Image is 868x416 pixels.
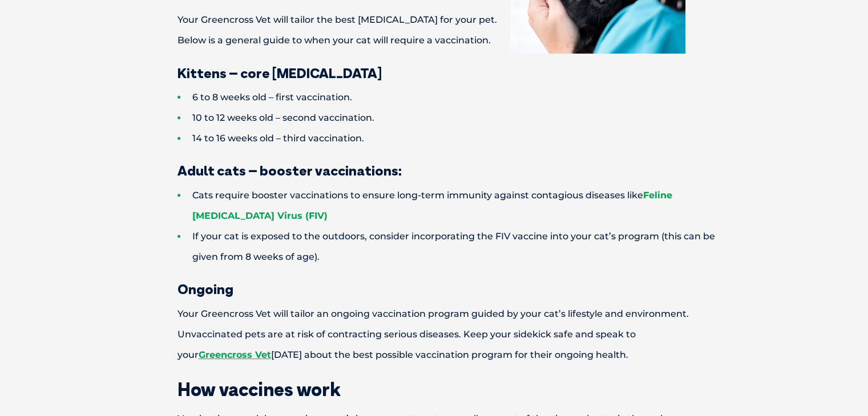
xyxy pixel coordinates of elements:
[138,324,731,365] p: Unvaccinated pets are at risk of contracting serious diseases. Keep your sidekick safe and speak ...
[199,349,271,360] a: Greencross Vet
[138,282,731,296] h3: Ongoing
[177,185,731,226] li: Cats require booster vaccinations to ensure long-term immunity against contagious diseases like
[177,226,731,267] li: If your cat is exposed to the outdoors, consider incorporating the FIV vaccine into your cat’s pr...
[846,52,857,63] button: Search
[177,87,731,108] li: 6 to 8 weeks old – first vaccination.
[138,164,731,177] h3: Adult cats – booster vaccinations:
[177,128,731,149] li: 14 to 16 weeks old – third vaccination.
[192,190,672,221] a: Feline [MEDICAL_DATA] Virus (FIV)
[138,66,731,80] h3: Kittens – core [MEDICAL_DATA]
[177,108,731,128] li: 10 to 12 weeks old – second vaccination.
[138,10,731,51] p: Your Greencross Vet will tailor the best [MEDICAL_DATA] for your pet. Below is a general guide to...
[138,380,731,398] h2: How vaccines work
[138,304,731,324] p: Your Greencross Vet will tailor an ongoing vaccination program guided by your cat’s lifestyle and...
